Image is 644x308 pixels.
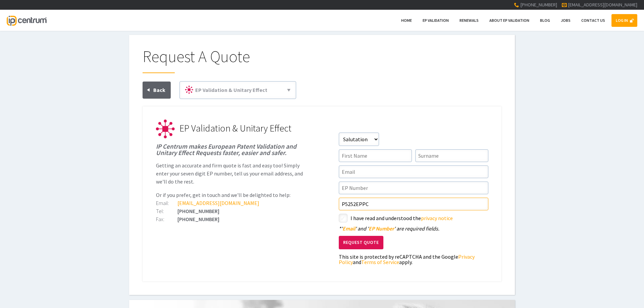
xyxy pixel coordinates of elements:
span: Renewals [460,18,479,23]
span: About EP Validation [489,18,529,23]
a: EP Validation & Unitary Effect [182,84,293,96]
label: styled-checkbox [339,214,347,222]
div: Fax: [156,216,177,222]
a: Contact Us [577,14,609,27]
span: Email [342,225,355,232]
button: Request Quote [339,236,383,250]
h1: Request A Quote [143,48,501,73]
a: LOG IN [611,14,637,27]
span: Home [401,18,412,23]
a: Blog [536,14,554,27]
div: Tel: [156,208,177,214]
input: Your Reference [339,198,488,210]
a: [EMAIL_ADDRESS][DOMAIN_NAME] [177,200,259,206]
a: EP Validation [418,14,453,27]
label: I have read and understood the [351,214,488,222]
a: privacy notice [421,215,453,221]
a: [EMAIL_ADDRESS][DOMAIN_NAME] [568,2,637,8]
div: ' ' and ' ' are required fields. [339,226,488,231]
a: Home [397,14,416,27]
input: Email [339,165,488,178]
div: [PHONE_NUMBER] [156,208,306,214]
a: Privacy Policy [339,253,475,265]
a: IP Centrum [7,10,46,31]
div: This site is protected by reCAPTCHA and the Google and apply. [339,254,488,265]
span: [PHONE_NUMBER] [520,2,557,8]
a: Jobs [556,14,575,27]
span: Back [153,87,165,93]
span: Jobs [561,18,571,23]
h1: IP Centrum makes European Patent Validation and Unitary Effect Requests faster, easier and safer. [156,143,306,156]
p: Or if you prefer, get in touch and we'll be delighted to help: [156,191,306,199]
span: EP Number [369,225,394,232]
a: Back [143,82,171,99]
span: Blog [540,18,550,23]
a: Renewals [455,14,483,27]
input: Surname [415,149,488,162]
input: EP Number [339,182,488,194]
input: First Name [339,149,412,162]
a: Terms of Service [361,259,399,265]
span: EP Validation [423,18,449,23]
a: About EP Validation [485,14,534,27]
p: Getting an accurate and firm quote is fast and easy too! Simply enter your seven digit EP number,... [156,161,306,186]
div: [PHONE_NUMBER] [156,216,306,222]
span: EP Validation & Unitary Effect [195,87,267,93]
span: EP Validation & Unitary Effect [179,122,291,134]
span: Contact Us [581,18,605,23]
div: Email: [156,200,177,206]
